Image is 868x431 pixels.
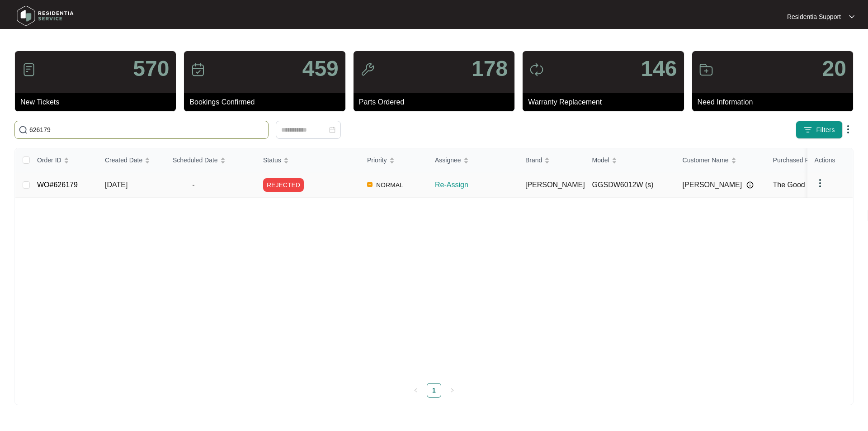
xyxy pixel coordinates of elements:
[843,124,854,135] img: dropdown arrow
[409,383,423,398] button: left
[105,181,127,189] span: [DATE]
[529,62,544,77] img: icon
[528,97,684,108] p: Warranty Replacement
[367,155,387,165] span: Priority
[816,125,835,135] span: Filters
[592,155,609,165] span: Model
[19,125,28,134] img: search-icon
[525,155,542,165] span: Brand
[445,383,459,398] li: Next Page
[849,14,854,19] img: dropdown arrow
[409,383,423,398] li: Previous Page
[189,97,345,108] p: Bookings Confirmed
[256,148,360,172] th: Status
[373,180,407,190] span: NORMAL
[173,180,214,190] span: -
[133,58,169,80] p: 570
[263,155,281,165] span: Status
[302,58,339,80] p: 459
[787,12,841,21] p: Residentia Support
[191,62,205,77] img: icon
[773,181,824,189] span: The Good Guys
[413,388,419,393] span: left
[37,181,78,189] a: WO#626179
[807,148,853,172] th: Actions
[98,148,165,172] th: Created Date
[683,155,729,165] span: Customer Name
[37,155,61,165] span: Order ID
[699,62,713,77] img: icon
[165,148,256,172] th: Scheduled Date
[14,2,77,29] img: residentia service logo
[359,97,514,108] p: Parts Ordered
[698,97,853,108] p: Need Information
[746,181,754,189] img: Info icon
[675,148,766,172] th: Customer Name
[518,148,585,172] th: Brand
[815,178,826,189] img: dropdown arrow
[585,172,675,198] td: GGSDW6012W (s)
[641,58,677,80] p: 146
[29,125,264,135] input: Search by Order Id, Assignee Name, Customer Name, Brand and Model
[105,155,142,165] span: Created Date
[367,182,373,187] img: Vercel Logo
[22,62,36,77] img: icon
[435,155,461,165] span: Assignee
[472,58,508,80] p: 178
[360,62,375,77] img: icon
[773,155,820,165] span: Purchased From
[449,388,455,393] span: right
[803,125,812,134] img: filter icon
[173,155,218,165] span: Scheduled Date
[427,384,441,397] a: 1
[766,148,856,172] th: Purchased From
[822,58,846,80] p: 20
[30,148,98,172] th: Order ID
[360,148,428,172] th: Priority
[683,180,742,190] span: [PERSON_NAME]
[525,181,585,189] span: [PERSON_NAME]
[585,148,675,172] th: Model
[796,121,843,139] button: filter iconFilters
[20,97,176,108] p: New Tickets
[445,383,459,398] button: right
[428,148,518,172] th: Assignee
[435,180,518,190] p: Re-Assign
[263,178,304,192] span: REJECTED
[427,383,441,398] li: 1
